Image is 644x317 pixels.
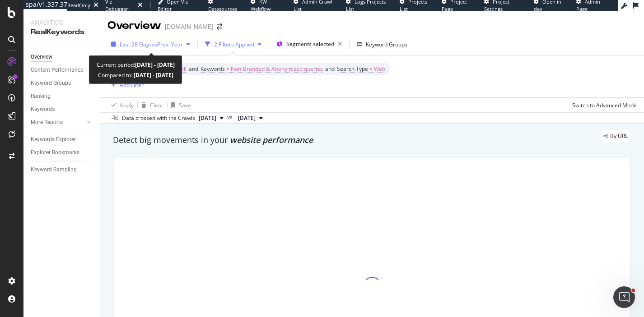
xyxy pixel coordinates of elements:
[31,135,76,144] div: Keywords Explorer
[107,37,194,51] button: Last 28 DaysvsPrev. Year
[152,41,183,48] span: vs Prev. Year
[286,40,334,48] span: Segments selected
[120,41,152,48] span: Last 28 Days
[226,65,229,73] span: =
[231,63,323,75] span: Non-Branded & Anonymized queries
[31,165,77,175] div: Keyword Sampling
[107,18,161,33] div: Overview
[31,52,52,62] div: Overview
[31,105,55,114] div: Keywords
[31,65,93,75] a: Content Performance
[31,118,63,127] div: More Reports
[179,101,191,109] div: Save
[195,113,227,124] button: [DATE]
[31,27,93,37] div: RealKeywords
[337,65,368,73] span: Search Type
[180,63,187,75] span: All
[31,65,83,75] div: Content Performance
[120,81,144,89] div: Add Filter
[98,70,173,80] div: Compared to:
[31,135,93,144] a: Keywords Explorer
[208,5,237,12] span: Datasources
[31,165,93,175] a: Keyword Sampling
[31,118,84,127] a: More Reports
[366,41,407,48] div: Keyword Groups
[613,286,635,308] iframe: Intercom live chat
[168,98,191,112] button: Save
[165,22,213,31] div: [DOMAIN_NAME]
[31,78,93,88] a: Keyword Groups
[31,148,93,157] a: Explorer Bookmarks
[238,114,256,122] span: 2024 Aug. 19th
[273,37,345,51] button: Segments selected
[201,65,225,73] span: Keywords
[217,23,222,30] div: arrow-right-arrow-left
[600,130,631,142] div: legacy label
[150,101,163,109] div: Clear
[132,71,173,79] b: [DATE] - [DATE]
[138,98,163,112] button: Clear
[107,98,134,112] button: Apply
[214,41,254,48] div: 2 Filters Applied
[120,101,134,109] div: Apply
[135,61,175,69] b: [DATE] - [DATE]
[31,18,93,27] div: Analytics
[325,65,335,73] span: and
[122,114,195,122] div: Data crossed with the Crawls
[31,92,93,101] a: Ranking
[234,113,266,124] button: [DATE]
[201,37,265,51] button: 2 Filters Applied
[31,78,71,88] div: Keyword Groups
[572,101,637,109] div: Switch to Advanced Mode
[31,92,51,101] div: Ranking
[353,37,411,51] button: Keyword Groups
[569,98,637,112] button: Switch to Advanced Mode
[67,2,92,9] div: ReadOnly:
[107,79,144,90] button: Add Filter
[97,60,175,70] div: Current period:
[31,105,93,114] a: Keywords
[610,133,628,139] span: By URL
[369,65,373,73] span: =
[31,52,93,62] a: Overview
[374,63,385,75] span: Web
[189,65,198,73] span: and
[31,148,79,157] div: Explorer Bookmarks
[199,114,216,122] span: 2025 Sep. 15th
[227,113,234,121] span: vs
